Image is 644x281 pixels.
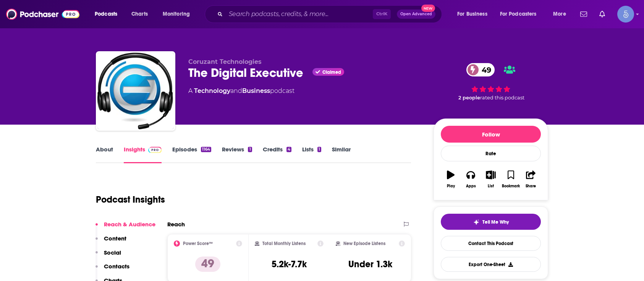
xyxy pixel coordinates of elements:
[373,9,391,19] span: Ctrl K
[458,95,480,101] span: 2 people
[617,6,634,23] button: Show profile menu
[6,7,79,21] img: Podchaser - Follow, Share and Rate Podcasts
[302,146,321,163] a: Lists1
[263,146,291,163] a: Credits4
[95,221,155,235] button: Reach & Audience
[577,8,590,21] a: Show notifications dropdown
[447,184,455,188] div: Play
[441,236,541,251] a: Contact This Podcast
[596,8,608,21] a: Show notifications dropdown
[104,263,129,270] p: Contacts
[480,95,524,101] span: rated this podcast
[226,8,373,20] input: Search podcasts, credits, & more...
[457,9,487,19] span: For Business
[201,147,211,152] div: 1164
[343,241,385,246] h2: New Episode Listens
[441,126,541,143] button: Follow
[452,8,497,20] button: open menu
[222,146,252,163] a: Reviews1
[317,147,321,152] div: 1
[104,221,155,228] p: Reach & Audience
[104,249,121,256] p: Social
[104,235,126,242] p: Content
[466,184,476,188] div: Apps
[163,9,190,19] span: Monitoring
[124,146,162,163] a: InsightsPodchaser Pro
[461,166,481,193] button: Apps
[502,184,520,188] div: Bookmark
[157,8,200,20] button: open menu
[348,258,392,270] h3: Under 1.3k
[553,9,566,19] span: More
[95,235,126,249] button: Content
[148,147,162,153] img: Podchaser Pro
[322,70,341,74] span: Claimed
[397,10,435,19] button: Open AdvancedNew
[195,257,220,272] p: 49
[548,8,576,20] button: open menu
[474,63,495,76] span: 49
[95,249,121,263] button: Social
[126,8,152,20] a: Charts
[248,147,252,152] div: 1
[96,194,165,205] h1: Podcast Insights
[521,166,541,193] button: Share
[96,146,113,163] a: About
[482,219,509,225] span: Tell Me Why
[617,6,634,23] span: Logged in as Spiral5-G1
[473,219,479,225] img: tell me why sparkle
[131,9,148,19] span: Charts
[441,166,461,193] button: Play
[495,8,548,20] button: open menu
[212,5,449,23] div: Search podcasts, credits, & more...
[97,53,174,129] img: The Digital Executive
[488,184,494,188] div: List
[89,8,127,20] button: open menu
[242,87,270,94] a: Business
[188,86,294,96] div: A podcast
[230,87,242,94] span: and
[167,221,185,228] h2: Reach
[481,166,501,193] button: List
[400,12,432,16] span: Open Advanced
[526,184,536,188] div: Share
[172,146,211,163] a: Episodes1164
[441,257,541,272] button: Export One-Sheet
[421,5,435,12] span: New
[272,258,307,270] h3: 5.2k-7.7k
[500,9,537,19] span: For Podcasters
[434,58,548,106] div: 49 2 peoplerated this podcast
[332,146,351,163] a: Similar
[501,166,521,193] button: Bookmark
[95,263,129,277] button: Contacts
[441,214,541,230] button: tell me why sparkleTell Me Why
[95,9,117,19] span: Podcasts
[188,58,262,65] span: Coruzant Technologies
[466,63,495,76] a: 49
[441,146,541,161] div: Rate
[262,241,306,246] h2: Total Monthly Listens
[183,241,213,246] h2: Power Score™
[617,6,634,23] img: User Profile
[286,147,291,152] div: 4
[194,87,230,94] a: Technology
